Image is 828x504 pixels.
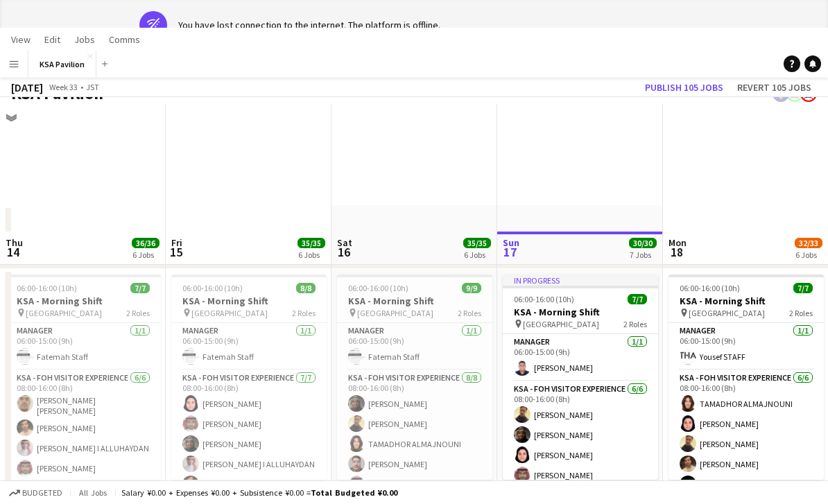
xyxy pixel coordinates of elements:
span: 2 Roles [458,308,481,318]
div: JST [86,82,99,92]
span: 30/30 [629,238,657,248]
span: View [11,33,31,46]
span: [GEOGRAPHIC_DATA] [26,308,102,318]
span: 2 Roles [292,308,316,318]
span: 17 [501,244,519,260]
h3: KSA - Morning Shift [337,295,492,307]
span: 15 [169,244,182,260]
app-job-card: 06:00-16:00 (10h)8/8KSA - Morning Shift [GEOGRAPHIC_DATA]2 RolesManager1/106:00-15:00 (9h)Fatemah... [171,275,327,480]
span: Budgeted [22,488,62,498]
span: Sun [503,236,519,249]
app-card-role: Manager1/106:00-15:00 (9h)Fatemah Staff [337,323,492,370]
h3: KSA - Morning Shift [503,306,658,318]
span: 18 [666,244,687,260]
span: Week 33 [46,82,80,92]
button: Publish 105 jobs [639,78,729,96]
div: You have lost connection to the internet. The platform is offline. [178,19,440,31]
span: [GEOGRAPHIC_DATA] [357,308,433,318]
a: Comms [103,31,146,49]
div: 6 Jobs [298,250,325,260]
span: Jobs [74,33,95,46]
span: 35/35 [463,238,491,248]
span: 06:00-16:00 (10h) [17,283,77,293]
h3: KSA - Morning Shift [6,295,161,307]
app-job-card: 06:00-16:00 (10h)7/7KSA - Morning Shift [GEOGRAPHIC_DATA]2 RolesManager1/106:00-15:00 (9h)Fatemah... [6,275,161,480]
span: 06:00-16:00 (10h) [680,283,740,293]
div: 7 Jobs [630,250,656,260]
span: Comms [109,33,140,46]
app-card-role: Manager1/106:00-15:00 (9h)Fatemah Staff [6,323,161,370]
span: Total Budgeted ¥0.00 [311,487,397,498]
span: 7/7 [628,294,647,304]
div: In progress [503,275,658,286]
span: [GEOGRAPHIC_DATA] [523,319,599,329]
button: Budgeted [7,485,64,501]
span: 35/35 [297,238,325,248]
a: Jobs [69,31,101,49]
span: 7/7 [793,283,813,293]
app-job-card: 06:00-16:00 (10h)7/7KSA - Morning Shift [GEOGRAPHIC_DATA]2 RolesManager1/106:00-15:00 (9h)Yousef ... [669,275,824,480]
button: Revert 105 jobs [732,78,817,96]
span: 36/36 [132,238,159,248]
span: Fri [171,236,182,249]
a: Edit [39,31,66,49]
span: Sat [337,236,352,249]
span: Thu [6,236,23,249]
span: 06:00-16:00 (10h) [182,283,243,293]
span: Edit [44,33,60,46]
div: Salary ¥0.00 + Expenses ¥0.00 + Subsistence ¥0.00 = [121,487,397,498]
span: [GEOGRAPHIC_DATA] [689,308,765,318]
app-job-card: 06:00-16:00 (10h)9/9KSA - Morning Shift [GEOGRAPHIC_DATA]2 RolesManager1/106:00-15:00 (9h)Fatemah... [337,275,492,480]
span: 7/7 [130,283,150,293]
app-job-card: In progress06:00-16:00 (10h)7/7KSA - Morning Shift [GEOGRAPHIC_DATA]2 RolesManager1/106:00-15:00 ... [503,275,658,480]
div: 6 Jobs [464,250,490,260]
a: View [6,31,36,49]
span: 06:00-16:00 (10h) [348,283,408,293]
div: 6 Jobs [795,250,822,260]
span: 9/9 [462,283,481,293]
span: 2 Roles [126,308,150,318]
app-card-role: Manager1/106:00-15:00 (9h)Fatemah Staff [171,323,327,370]
span: Mon [669,236,687,249]
span: All jobs [76,487,110,498]
app-card-role: Manager1/106:00-15:00 (9h)Yousef STAFF [669,323,824,370]
span: 32/33 [795,238,822,248]
h3: KSA - Morning Shift [669,295,824,307]
span: 06:00-16:00 (10h) [514,294,574,304]
div: [DATE] [11,80,43,94]
span: 16 [335,244,352,260]
span: 14 [3,244,23,260]
h3: KSA - Morning Shift [171,295,327,307]
span: 2 Roles [789,308,813,318]
span: [GEOGRAPHIC_DATA] [191,308,268,318]
button: KSA Pavilion [28,51,96,78]
div: 6 Jobs [132,250,159,260]
app-card-role: Manager1/106:00-15:00 (9h)[PERSON_NAME] [503,334,658,381]
span: 2 Roles [623,319,647,329]
span: 8/8 [296,283,316,293]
